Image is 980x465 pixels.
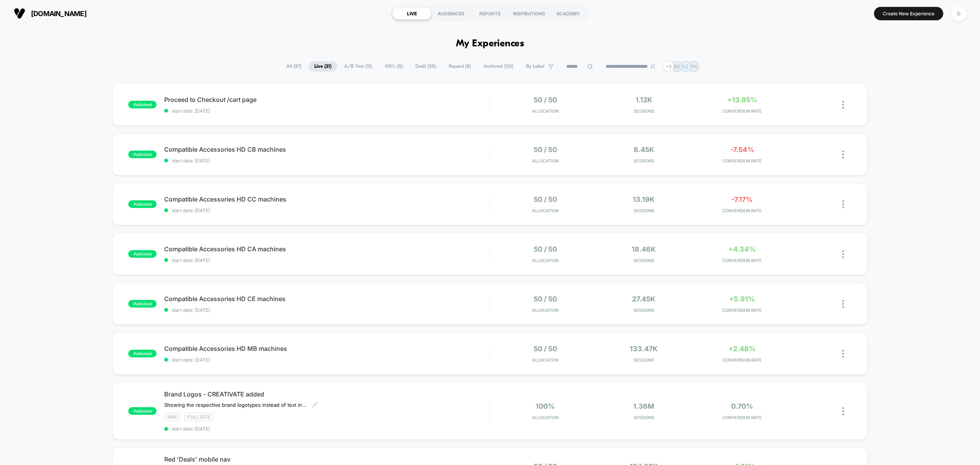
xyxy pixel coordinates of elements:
[164,257,490,263] span: start date: [DATE]
[633,195,655,203] span: 13.19k
[164,402,306,408] span: Showing the respective brand logotypes instead of text in tabs
[128,250,157,258] span: published
[510,7,549,20] div: INSPIRATIONS
[281,61,307,72] span: All ( 87 )
[164,455,490,463] span: Red 'Deals' mobile nav
[842,151,844,159] img: close
[729,295,755,303] span: +5.91%
[128,407,157,415] span: published
[14,8,25,19] img: Visually logo
[731,402,753,410] span: 0.70%
[596,208,691,213] span: Sessions
[695,357,789,363] span: CONVERSION RATE
[695,415,789,420] span: CONVERSION RATE
[683,64,689,69] p: LC
[549,7,588,20] div: ACADEMY
[596,158,691,164] span: Sessions
[633,402,654,410] span: 1.36M
[674,64,680,69] p: BD
[128,350,157,357] span: published
[338,61,378,72] span: A/B Test ( 13 )
[695,308,789,313] span: CONVERSION RATE
[532,158,559,164] span: Allocation
[634,146,654,154] span: 8.45k
[536,402,555,410] span: 100%
[532,208,559,213] span: Allocation
[534,345,557,353] span: 50 / 50
[874,7,943,20] button: Create New Experience
[31,10,87,18] span: [DOMAIN_NAME]
[532,415,559,420] span: Allocation
[392,7,431,20] div: LIVE
[164,345,490,352] span: Compatible Accessories HD MB machines
[650,64,655,69] img: end
[695,158,789,164] span: CONVERSION RATE
[532,108,559,114] span: Allocation
[164,426,490,432] span: start date: [DATE]
[534,195,557,203] span: 50 / 50
[695,208,789,213] span: CONVERSION RATE
[164,208,490,213] span: start date: [DATE]
[309,61,337,72] span: Live ( 21 )
[164,108,490,114] span: start date: [DATE]
[164,413,180,421] span: NAV
[164,295,490,303] span: Compatible Accessories HD CE machines
[949,6,969,21] button: D
[164,96,490,103] span: Proceed to Checkout /cart page
[596,258,691,263] span: Sessions
[663,61,674,72] div: + 9
[164,390,490,398] span: Brand Logos - CREATIVATE added
[184,413,214,421] span: Full site
[534,245,557,253] span: 50 / 50
[630,345,658,353] span: 133.47k
[164,357,490,363] span: start date: [DATE]
[534,295,557,303] span: 50 / 50
[596,357,691,363] span: Sessions
[456,38,524,49] h1: My Experiences
[478,61,519,72] span: Archived ( 130 )
[842,101,844,109] img: close
[695,258,789,263] span: CONVERSION RATE
[128,300,157,308] span: published
[951,6,966,21] div: D
[532,308,559,313] span: Allocation
[534,146,557,154] span: 50 / 50
[842,350,844,358] img: close
[11,7,89,20] button: [DOMAIN_NAME]
[410,61,442,72] span: Draft ( 58 )
[128,200,157,208] span: published
[635,96,652,104] span: 1.12k
[164,307,490,313] span: start date: [DATE]
[632,245,656,253] span: 18.46k
[727,96,757,104] span: +13.85%
[732,195,753,203] span: -7.17%
[596,108,691,114] span: Sessions
[443,61,477,72] span: Paused ( 8 )
[164,245,490,253] span: Compatible Accessories HD CA machines
[379,61,408,72] span: 100% ( 8 )
[730,146,754,154] span: -7.54%
[526,64,544,69] span: By Label
[695,108,789,114] span: CONVERSION RATE
[728,345,756,353] span: +2.48%
[470,7,510,20] div: REPORTS
[164,146,490,153] span: Compatible Accessories HD CB machines
[534,96,557,104] span: 50 / 50
[596,415,691,420] span: Sessions
[842,250,844,258] img: close
[728,245,756,253] span: +4.34%
[164,158,490,164] span: start date: [DATE]
[632,295,655,303] span: 27.45k
[842,300,844,308] img: close
[164,195,490,203] span: Compatible Accessories HD CC machines
[532,258,559,263] span: Allocation
[842,407,844,415] img: close
[128,101,157,108] span: published
[842,200,844,208] img: close
[431,7,470,20] div: AUDIENCES
[596,308,691,313] span: Sessions
[532,357,559,363] span: Allocation
[691,64,697,69] p: PK
[128,151,157,158] span: published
